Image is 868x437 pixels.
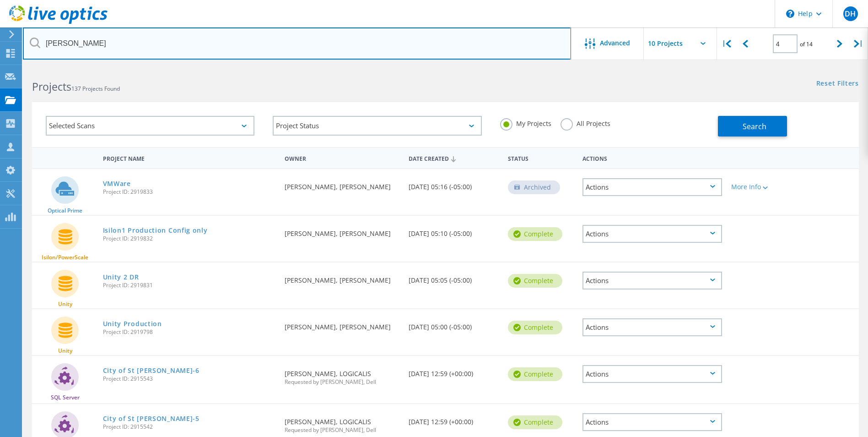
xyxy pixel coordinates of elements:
[285,427,399,433] span: Requested by [PERSON_NAME], Dell
[717,27,736,60] div: |
[718,116,787,137] button: Search
[280,309,404,339] div: [PERSON_NAME], [PERSON_NAME]
[280,169,404,199] div: [PERSON_NAME], [PERSON_NAME]
[23,27,571,60] input: Search projects by name, owner, ID, company, etc
[582,178,722,196] div: Actions
[508,415,562,429] div: Complete
[786,10,794,18] svg: \n
[42,255,88,260] span: Isilon/PowerScale
[103,283,276,288] span: Project ID: 2919831
[48,208,82,213] span: Optical Prime
[582,413,722,431] div: Actions
[285,379,399,385] span: Requested by [PERSON_NAME], Dell
[404,309,503,339] div: [DATE] 05:00 (-05:00)
[582,272,722,290] div: Actions
[503,149,578,166] div: Status
[103,367,199,374] a: City of St [PERSON_NAME]-6
[103,236,276,241] span: Project ID: 2919832
[582,318,722,336] div: Actions
[404,356,503,386] div: [DATE] 12:59 (+00:00)
[51,395,80,400] span: SQL Server
[103,321,162,327] a: Unity Production
[280,149,404,166] div: Owner
[600,40,630,46] span: Advanced
[508,367,562,381] div: Complete
[731,184,788,190] div: More Info
[98,149,280,166] div: Project Name
[103,274,139,280] a: Unity 2 DR
[816,80,859,88] a: Reset Filters
[103,415,199,422] a: City of St [PERSON_NAME]-5
[582,365,722,383] div: Actions
[71,85,120,93] span: 137 Projects Found
[561,118,610,127] label: All Projects
[103,180,131,187] a: VMWare
[743,121,766,131] span: Search
[508,274,562,288] div: Complete
[404,404,503,434] div: [DATE] 12:59 (+00:00)
[578,149,727,166] div: Actions
[103,376,276,382] span: Project ID: 2915543
[849,27,868,60] div: |
[280,216,404,246] div: [PERSON_NAME], [PERSON_NAME]
[46,116,254,136] div: Selected Scans
[103,424,276,430] span: Project ID: 2915542
[508,321,562,334] div: Complete
[58,348,72,354] span: Unity
[103,227,208,234] a: Isilon1 Production Config only
[280,262,404,293] div: [PERSON_NAME], [PERSON_NAME]
[9,19,108,26] a: Live Optics Dashboard
[404,169,503,199] div: [DATE] 05:16 (-05:00)
[280,356,404,394] div: [PERSON_NAME], LOGICALIS
[404,149,503,167] div: Date Created
[103,189,276,195] span: Project ID: 2919833
[800,40,813,48] span: of 14
[500,118,551,127] label: My Projects
[845,10,856,17] span: DH
[508,227,562,241] div: Complete
[32,79,71,94] b: Projects
[273,116,481,136] div: Project Status
[103,329,276,335] span: Project ID: 2919798
[508,180,560,194] div: Archived
[404,216,503,246] div: [DATE] 05:10 (-05:00)
[404,262,503,293] div: [DATE] 05:05 (-05:00)
[582,225,722,243] div: Actions
[58,301,72,307] span: Unity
